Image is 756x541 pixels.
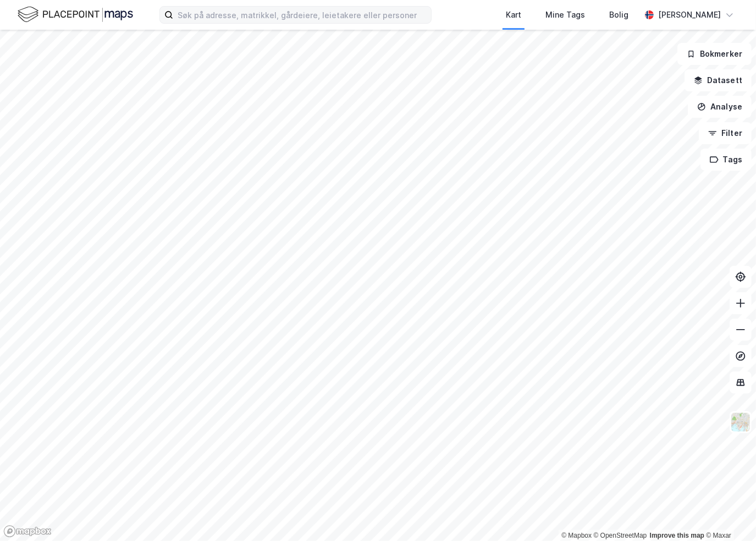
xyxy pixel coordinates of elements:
[699,122,752,144] button: Filter
[677,43,752,65] button: Bokmerker
[545,8,585,21] div: Mine Tags
[685,69,752,91] button: Datasett
[3,525,52,538] a: Mapbox homepage
[658,8,721,21] div: [PERSON_NAME]
[730,412,751,433] img: Z
[701,488,756,541] div: Kontrollprogram for chat
[173,7,431,23] input: Søk på adresse, matrikkel, gårdeiere, leietakere eller personer
[594,532,647,539] a: OpenStreetMap
[650,532,704,539] a: Improve this map
[688,96,752,118] button: Analyse
[18,5,133,24] img: logo.f888ab2527a4732fd821a326f86c7f29.svg
[701,488,756,541] iframe: Chat Widget
[506,8,521,21] div: Kart
[700,149,752,171] button: Tags
[561,532,592,539] a: Mapbox
[609,8,628,21] div: Bolig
